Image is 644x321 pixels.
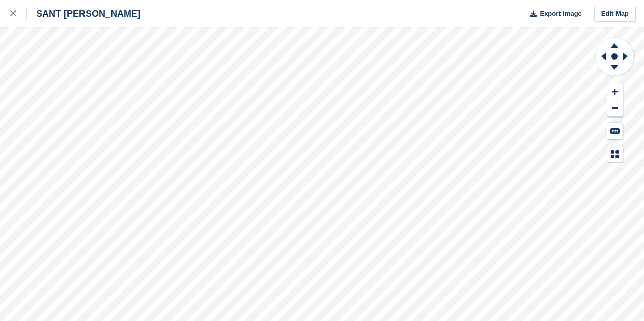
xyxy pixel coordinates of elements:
a: Edit Map [594,6,636,22]
button: Zoom Out [607,100,623,117]
button: Zoom In [607,83,623,100]
span: Export Image [540,9,581,19]
button: Export Image [524,6,582,22]
button: Map Legend [607,145,623,162]
div: SANT [PERSON_NAME] [27,8,141,20]
button: Keyboard Shortcuts [607,123,623,139]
